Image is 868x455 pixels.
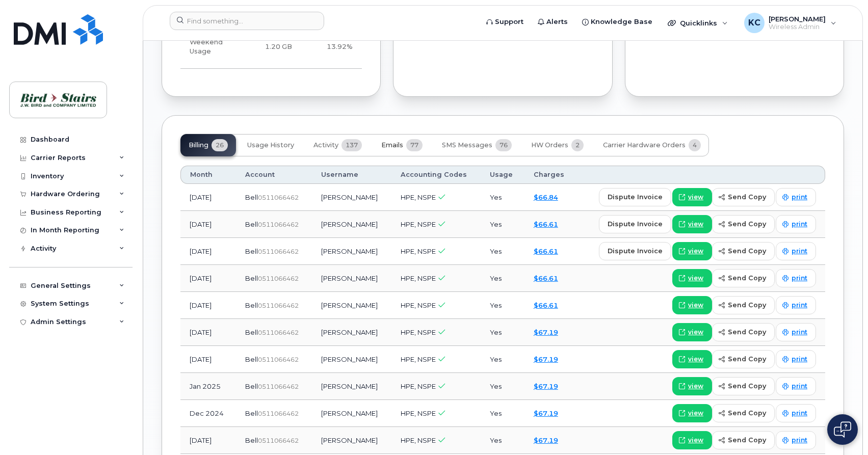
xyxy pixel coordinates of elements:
span: HPE, NSPE [401,220,436,228]
span: send copy [728,408,766,418]
a: print [776,350,816,368]
th: Account [236,166,312,184]
span: 2 [571,139,584,151]
td: [PERSON_NAME] [312,211,391,238]
a: $66.61 [534,301,558,309]
td: Yes [481,346,524,373]
img: Open chat [834,421,851,438]
button: send copy [712,431,775,449]
span: print [792,328,807,337]
span: view [688,247,703,256]
td: [PERSON_NAME] [312,184,391,211]
span: view [688,274,703,283]
th: Accounting Codes [391,166,481,184]
span: 0511066462 [258,194,299,201]
span: Bell [245,436,258,444]
a: print [776,377,816,395]
span: send copy [728,435,766,445]
span: 0511066462 [258,329,299,336]
button: send copy [712,188,775,206]
td: Yes [481,238,524,265]
span: [PERSON_NAME] [769,15,826,23]
span: 0511066462 [258,410,299,417]
td: Dec 2024 [180,400,236,427]
span: Bell [245,409,258,417]
td: [PERSON_NAME] [312,238,391,265]
a: print [776,242,816,260]
span: send copy [728,192,766,202]
span: HPE, NSPE [401,301,436,309]
td: [DATE] [180,346,236,373]
span: Bell [245,247,258,255]
td: Yes [481,184,524,211]
td: [PERSON_NAME] [312,346,391,373]
input: Find something... [170,12,324,30]
tr: Friday from 6:00pm to Monday 8:00am [180,26,362,69]
span: HPE, NSPE [401,436,436,444]
span: Emails [381,141,403,149]
td: Yes [481,265,524,292]
a: $67.19 [534,328,558,336]
span: send copy [728,381,766,391]
div: Kris Clarke [737,13,844,33]
td: [PERSON_NAME] [312,373,391,400]
span: dispute invoice [608,246,663,256]
a: view [672,377,712,395]
th: Month [180,166,236,184]
span: HPE, NSPE [401,247,436,255]
td: [DATE] [180,184,236,211]
span: 77 [406,139,423,151]
button: send copy [712,242,775,260]
span: 0511066462 [258,437,299,444]
th: Username [312,166,391,184]
a: print [776,431,816,449]
span: print [792,436,807,445]
a: view [672,215,712,233]
button: dispute invoice [599,242,671,260]
a: print [776,404,816,422]
span: Wireless Admin [769,23,826,31]
span: Alerts [546,17,568,27]
a: view [672,323,712,341]
span: print [792,193,807,202]
span: 76 [495,139,512,151]
span: Bell [245,355,258,363]
span: Bell [245,193,258,201]
td: [PERSON_NAME] [312,427,391,454]
a: view [672,350,712,368]
span: HPE, NSPE [401,409,436,417]
span: view [688,436,703,445]
span: print [792,247,807,256]
a: Support [479,12,531,32]
span: 0511066462 [258,275,299,282]
span: view [688,193,703,202]
td: [PERSON_NAME] [312,400,391,427]
span: Bell [245,274,258,282]
span: view [688,220,703,229]
span: 0511066462 [258,302,299,309]
span: Bell [245,382,258,390]
td: [DATE] [180,292,236,319]
span: print [792,274,807,283]
span: print [792,382,807,391]
span: send copy [728,354,766,364]
a: view [672,242,712,260]
span: Bell [245,328,258,336]
a: print [776,269,816,287]
span: dispute invoice [608,219,663,229]
a: $66.84 [534,193,558,201]
a: view [672,431,712,449]
a: view [672,296,712,314]
span: HPE, NSPE [401,274,436,282]
span: HPE, NSPE [401,355,436,363]
span: 4 [689,139,701,151]
td: [PERSON_NAME] [312,319,391,346]
span: Activity [313,141,338,149]
a: view [672,404,712,422]
a: print [776,188,816,206]
td: 13.92% [301,26,362,69]
td: Weekend Usage [180,26,245,69]
span: HW Orders [531,141,568,149]
button: send copy [712,215,775,233]
td: [DATE] [180,265,236,292]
